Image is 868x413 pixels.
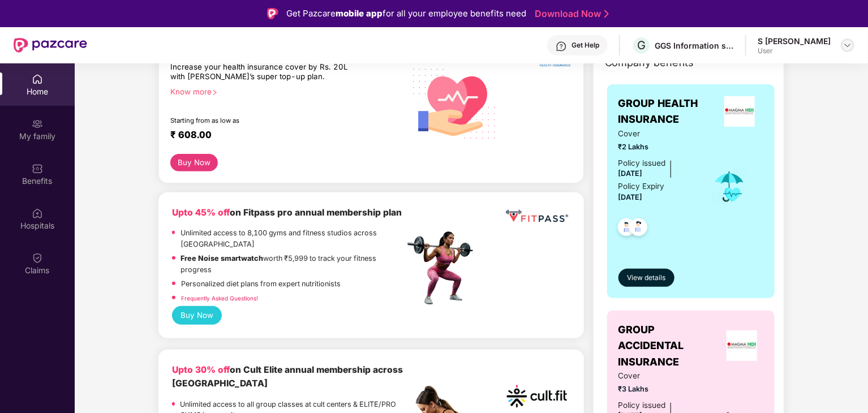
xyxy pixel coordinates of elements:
[843,41,852,50] img: svg+xml;base64,PHN2ZyBpZD0iRHJvcGRvd24tMzJ4MzIiIHhtbG5zPSJodHRwOi8vd3d3LnczLm9yZy8yMDAwL3N2ZyIgd2...
[618,180,665,192] div: Policy Expiry
[618,399,666,411] div: Policy issued
[618,384,696,395] span: ₹3 Lakhs
[170,87,398,95] div: Know more
[625,215,652,243] img: svg+xml;base64,PHN2ZyB4bWxucz0iaHR0cDovL3d3dy53My5vcmcvMjAwMC9zdmciIHdpZHRoPSI0OC45NDMiIGhlaWdodD...
[170,117,356,124] div: Starting from as low as
[535,8,605,20] a: Download Now
[336,8,383,19] strong: mobile app
[32,118,43,130] img: svg+xml;base64,PHN2ZyB3aWR0aD0iMjAiIGhlaWdodD0iMjAiIHZpZXdCb3g9IjAgMCAyMCAyMCIgZmlsbD0ibm9uZSIgeG...
[172,207,230,218] b: Upto 45% off
[724,96,755,127] img: insurerLogo
[32,163,43,174] img: svg+xml;base64,PHN2ZyBpZD0iQmVuZWZpdHMiIHhtbG5zPSJodHRwOi8vd3d3LnczLm9yZy8yMDAwL3N2ZyIgd2lkdGg9Ij...
[267,8,278,19] img: Logo
[637,38,646,52] span: G
[181,278,341,290] p: Personalized diet plans from expert nutritionists
[604,8,609,20] img: Stroke
[170,62,356,83] div: Increase your health insurance cover by Rs. 20L with [PERSON_NAME]’s super top-up plan.
[727,330,757,361] img: insurerLogo
[286,7,526,20] div: Get Pazcare for all your employee benefits need
[618,169,643,178] span: [DATE]
[404,229,483,308] img: fpp.png
[758,46,831,55] div: User
[556,41,567,52] img: svg+xml;base64,PHN2ZyBpZD0iSGVscC0zMngzMiIgeG1sbnM9Imh0dHA6Ly93d3cudzMub3JnLzIwMDAvc3ZnIiB3aWR0aD...
[618,141,696,153] span: ₹2 Lakhs
[212,89,218,96] span: right
[504,206,570,227] img: fppp.png
[172,364,403,389] b: on Cult Elite annual membership across [GEOGRAPHIC_DATA]
[405,49,505,151] img: svg+xml;base64,PHN2ZyB4bWxucz0iaHR0cDovL3d3dy53My5vcmcvMjAwMC9zdmciIHhtbG5zOnhsaW5rPSJodHRwOi8vd3...
[627,273,665,283] span: View details
[32,208,43,219] img: svg+xml;base64,PHN2ZyBpZD0iSG9zcGl0YWxzIiB4bWxucz0iaHR0cDovL3d3dy53My5vcmcvMjAwMC9zdmciIHdpZHRoPS...
[172,364,230,375] b: Upto 30% off
[32,74,43,85] img: svg+xml;base64,PHN2ZyBpZD0iSG9tZSIgeG1sbnM9Imh0dHA6Ly93d3cudzMub3JnLzIwMDAvc3ZnIiB3aWR0aD0iMjAiIG...
[170,129,393,143] div: ₹ 608.00
[618,370,696,382] span: Cover
[618,96,716,128] span: GROUP HEALTH INSURANCE
[14,38,87,53] img: New Pazcare Logo
[181,254,264,263] strong: Free Noise smartwatch
[711,168,748,205] img: icon
[618,322,720,370] span: GROUP ACCIDENTAL INSURANCE
[655,40,734,51] div: GGS Information services private limited
[181,253,405,276] p: worth ₹5,999 to track your fitness progress
[613,215,641,243] img: svg+xml;base64,PHN2ZyB4bWxucz0iaHR0cDovL3d3dy53My5vcmcvMjAwMC9zdmciIHdpZHRoPSI0OC45NDMiIGhlaWdodD...
[758,36,831,46] div: S [PERSON_NAME]
[172,207,402,218] b: on Fitpass pro annual membership plan
[170,154,218,171] button: Buy Now
[32,252,43,264] img: svg+xml;base64,PHN2ZyBpZD0iQ2xhaW0iIHhtbG5zPSJodHRwOi8vd3d3LnczLm9yZy8yMDAwL3N2ZyIgd2lkdGg9IjIwIi...
[618,128,696,140] span: Cover
[181,295,258,302] a: Frequently Asked Questions!
[172,306,222,324] button: Buy Now
[571,41,599,50] div: Get Help
[618,157,666,169] div: Policy issued
[618,269,674,287] button: View details
[181,227,405,250] p: Unlimited access to 8,100 gyms and fitness studios across [GEOGRAPHIC_DATA]
[618,193,643,201] span: [DATE]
